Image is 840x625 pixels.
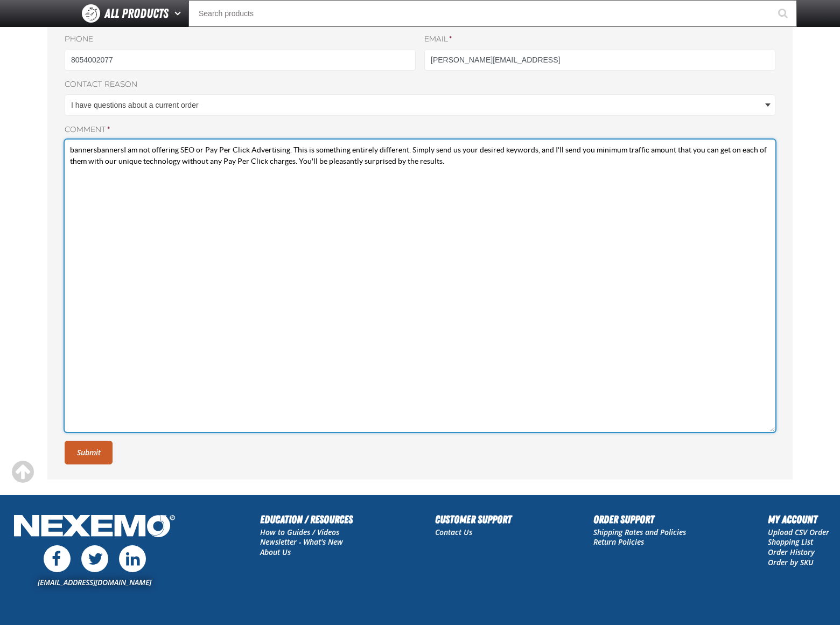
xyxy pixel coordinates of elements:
[260,527,339,537] a: How to Guides / Videos
[65,49,416,71] input: Phone
[768,537,813,547] a: Shopping List
[424,49,775,71] input: Email
[38,577,151,587] a: [EMAIL_ADDRESS][DOMAIN_NAME]
[593,537,644,547] a: Return Policies
[65,34,416,45] label: Phone
[593,511,686,527] h2: Order Support
[593,527,686,537] a: Shipping Rates and Policies
[424,34,775,45] label: Email
[260,537,343,547] a: Newsletter - What's New
[768,527,829,537] a: Upload CSV Order
[71,100,763,111] span: I have questions about a current order
[435,527,472,537] a: Contact Us
[768,547,815,557] a: Order History
[104,4,169,23] span: All Products
[11,511,178,543] img: Nexemo Logo
[435,511,512,527] h2: Customer Support
[65,80,775,90] label: Contact reason
[11,460,34,484] div: Scroll to the top
[768,511,829,527] h2: My Account
[65,441,113,464] button: Submit
[260,547,291,557] a: About Us
[768,557,814,567] a: Order by SKU
[65,125,775,135] label: Comment
[260,511,353,527] h2: Education / Resources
